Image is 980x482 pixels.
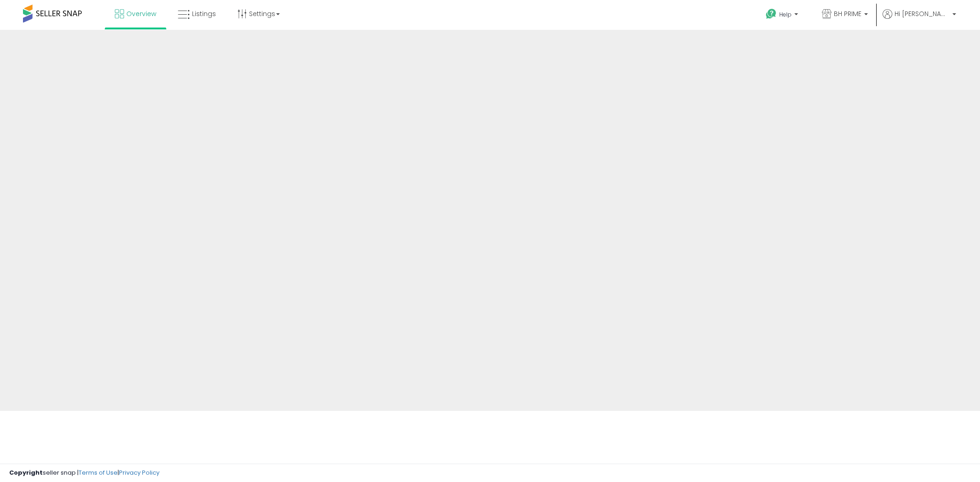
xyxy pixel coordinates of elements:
a: Help [759,1,807,30]
span: Hi [PERSON_NAME] [895,9,950,18]
span: Overview [126,9,156,18]
a: Hi [PERSON_NAME] [883,9,956,30]
i: Get Help [765,8,777,20]
span: BH PRIME [834,9,861,18]
span: Listings [192,9,216,18]
span: Help [779,11,792,18]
